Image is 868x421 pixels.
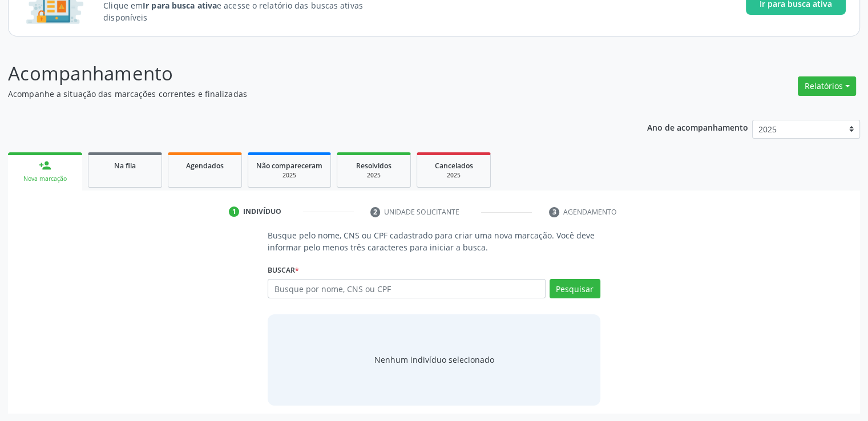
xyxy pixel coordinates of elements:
[268,261,299,279] label: Buscar
[256,171,322,180] div: 2025
[114,161,136,171] span: Na fila
[356,161,391,171] span: Resolvidos
[435,161,473,171] span: Cancelados
[16,175,74,183] div: Nova marcação
[8,88,604,100] p: Acompanhe a situação das marcações correntes e finalizadas
[345,171,402,180] div: 2025
[229,207,239,217] div: 1
[268,229,600,253] p: Busque pelo nome, CNS ou CPF cadastrado para criar uma nova marcação. Você deve informar pelo men...
[374,354,494,366] div: Nenhum indivíduo selecionado
[243,207,281,217] div: Indivíduo
[647,120,748,134] p: Ano de acompanhamento
[186,161,224,171] span: Agendados
[39,159,51,172] div: person_add
[256,161,322,171] span: Não compareceram
[798,76,856,96] button: Relatórios
[550,279,600,298] button: Pesquisar
[8,59,604,88] p: Acompanhamento
[268,279,545,298] input: Busque por nome, CNS ou CPF
[425,171,482,180] div: 2025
